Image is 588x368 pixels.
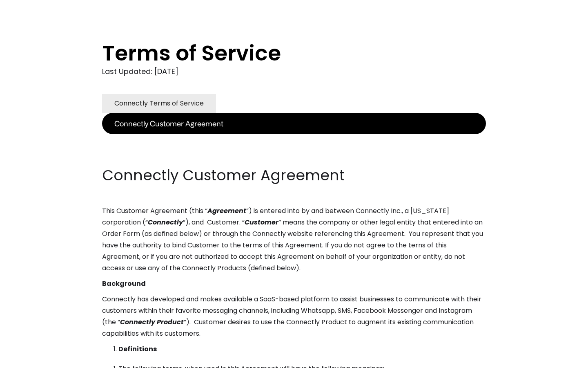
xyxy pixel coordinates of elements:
[102,134,486,146] p: ‍
[102,65,486,78] div: Last Updated: [DATE]
[118,344,157,354] strong: Definitions
[148,218,183,227] em: Connectly
[245,218,278,227] em: Customer
[102,205,486,274] p: This Customer Agreement (this “ ”) is entered into by and between Connectly Inc., a [US_STATE] co...
[114,118,223,129] div: Connectly Customer Agreement
[102,294,486,339] p: Connectly has developed and makes available a SaaS-based platform to assist businesses to communi...
[102,41,453,65] h1: Terms of Service
[8,353,49,365] aside: Language selected: English
[102,150,486,161] p: ‍
[16,354,49,365] ul: Language list
[120,317,184,327] em: Connectly Product
[102,279,146,288] strong: Background
[207,206,246,215] em: Agreement
[102,165,486,186] h2: Connectly Customer Agreement
[114,98,204,109] div: Connectly Terms of Service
